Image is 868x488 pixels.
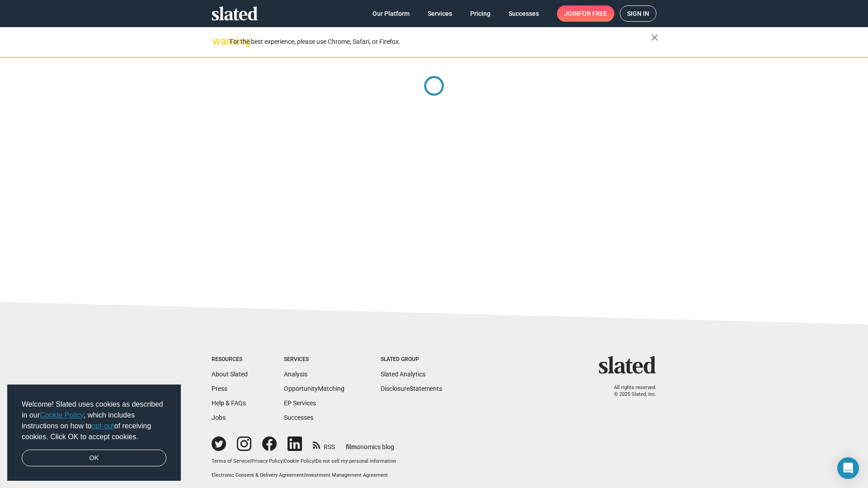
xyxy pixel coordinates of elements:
[463,5,498,22] a: Pricing
[381,385,442,392] a: DisclosureStatements
[579,5,607,22] span: for free
[837,457,859,479] div: Open Intercom Messenger
[22,450,166,467] a: dismiss cookie message
[316,458,396,465] button: Do not sell my personal information
[284,385,344,392] a: OpportunityMatching
[420,5,459,22] a: Services
[212,414,226,421] a: Jobs
[7,385,181,481] div: cookieconsent
[509,5,539,22] span: Successes
[627,6,649,21] span: Sign in
[470,5,491,22] span: Pricing
[212,36,223,47] mat-icon: warning
[283,458,284,464] span: |
[212,472,304,478] a: Electronic Consent & Delivery Agreement
[212,385,227,392] a: Press
[381,356,442,363] div: Slated Group
[365,5,417,22] a: Our Platform
[620,5,656,22] a: Sign in
[557,5,614,22] a: Joinfor free
[373,5,410,22] span: Our Platform
[604,385,656,398] p: All rights reserved. © 2025 Slated, Inc.
[346,436,394,451] a: filmonomics blog
[284,371,307,378] a: Analysis
[250,458,251,464] span: |
[212,399,246,407] a: Help & FAQs
[284,414,313,421] a: Successes
[314,458,316,464] span: |
[40,411,84,419] a: Cookie Policy
[649,32,660,43] mat-icon: close
[305,472,388,478] a: Investment Management Agreement
[230,36,651,48] div: For the best experience, please use Chrome, Safari, or Firefox.
[564,5,607,22] span: Join
[22,399,166,442] span: Welcome! Slated uses cookies as described in our , which includes instructions on how to of recei...
[428,5,452,22] span: Services
[381,371,425,378] a: Slated Analytics
[284,458,314,464] a: Cookie Policy
[501,5,546,22] a: Successes
[313,437,335,451] a: RSS
[212,371,248,378] a: About Slated
[304,472,305,478] span: |
[251,458,283,464] a: Privacy Policy
[212,356,248,363] div: Resources
[212,458,250,464] a: Terms of Service
[284,356,344,363] div: Services
[92,422,114,430] a: opt-out
[346,443,357,450] span: film
[284,399,316,407] a: EP Services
